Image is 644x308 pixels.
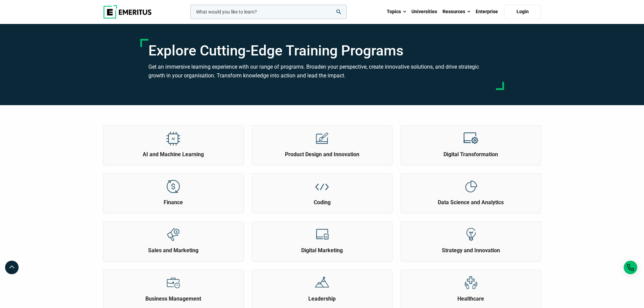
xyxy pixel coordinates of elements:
img: Explore Topics [166,227,181,242]
input: woocommerce-product-search-field-0 [190,5,347,19]
img: Explore Topics [463,227,478,242]
h2: Digital Marketing [254,247,390,254]
img: Explore Topics [166,179,181,194]
a: Explore Topics Finance [103,174,243,206]
img: Explore Topics [166,131,181,146]
h2: AI and Machine Learning [105,151,242,158]
a: Explore Topics Leadership [252,270,392,303]
h2: Finance [105,199,242,206]
a: Explore Topics Data Science and Analytics [401,174,541,206]
h2: Healthcare [403,295,539,303]
a: Login [504,5,541,19]
a: Explore Topics Product Design and Innovation [252,126,392,158]
h2: Sales and Marketing [105,247,242,254]
a: Explore Topics AI and Machine Learning [103,126,243,158]
h1: Explore Cutting-Edge Training Programs [148,42,496,59]
img: Explore Topics [314,131,330,146]
a: Explore Topics Healthcare [401,270,541,303]
img: Explore Topics [314,227,330,242]
h2: Business Management [105,295,242,303]
h2: Product Design and Innovation [254,151,390,158]
img: Explore Topics [463,179,478,194]
h3: Get an immersive learning experience with our range of programs. Broaden your perspective, create... [148,63,496,80]
a: Explore Topics Digital Transformation [401,126,541,158]
a: Explore Topics Strategy and Innovation [401,222,541,254]
img: Explore Topics [463,131,478,146]
img: Explore Topics [166,275,181,290]
img: Explore Topics [314,275,330,290]
a: Explore Topics Business Management [103,270,243,303]
img: Explore Topics [463,275,478,290]
h2: Digital Transformation [403,151,539,158]
h2: Data Science and Analytics [403,199,539,206]
h2: Coding [254,199,390,206]
a: Explore Topics Sales and Marketing [103,222,243,254]
a: Explore Topics Digital Marketing [252,222,392,254]
h2: Strategy and Innovation [403,247,539,254]
img: Explore Topics [314,179,330,194]
a: Explore Topics Coding [252,174,392,206]
h2: Leadership [254,295,390,303]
